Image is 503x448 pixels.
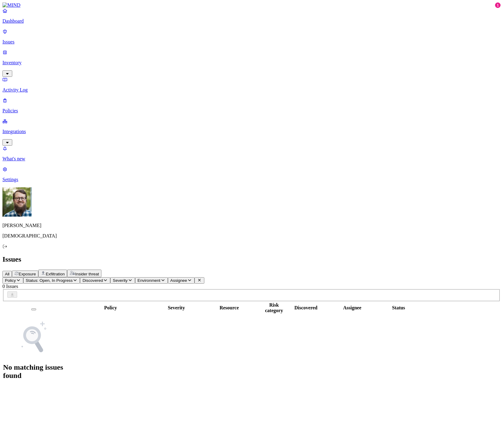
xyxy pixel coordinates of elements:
span: Policy [5,278,16,283]
a: Activity Log [2,77,501,93]
span: Severity [113,278,127,283]
button: Select all [31,308,36,310]
div: Policy [65,305,156,311]
span: Assignee [170,278,187,283]
a: Issues [2,29,501,45]
p: Settings [2,177,501,182]
span: 0 Issues [2,284,18,289]
a: Integrations [2,118,501,145]
span: Exposure [19,272,36,276]
div: Assignee [327,305,378,311]
h1: No matching issues found [3,363,64,380]
span: Status: Open, In Progress [26,278,73,283]
a: Inventory [2,50,501,76]
a: Settings [2,166,501,182]
h2: Issues [2,255,501,263]
img: Rick Heil [2,187,32,217]
a: MIND [2,2,501,8]
p: [DEMOGRAPHIC_DATA] [2,233,501,239]
span: All [5,272,9,276]
p: Inventory [2,60,501,65]
a: Policies [2,98,501,114]
div: Status [379,305,418,311]
a: Dashboard [2,8,501,24]
div: Risk category [263,302,286,313]
div: 1 [495,2,501,8]
img: MIND [2,2,21,8]
a: What's new [2,146,501,162]
img: NoSearchResult [15,319,52,356]
div: Resource [197,305,262,311]
p: Dashboard [2,18,501,24]
p: What's new [2,156,501,162]
div: Discovered [287,305,325,311]
p: Activity Log [2,87,501,93]
p: Policies [2,108,501,114]
span: Environment [138,278,161,283]
span: Exfiltration [46,272,65,276]
span: Insider threat [75,272,99,276]
div: Severity [157,305,196,311]
p: Issues [2,39,501,45]
p: [PERSON_NAME] [2,223,501,228]
p: Integrations [2,129,501,134]
span: Discovered [82,278,103,283]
